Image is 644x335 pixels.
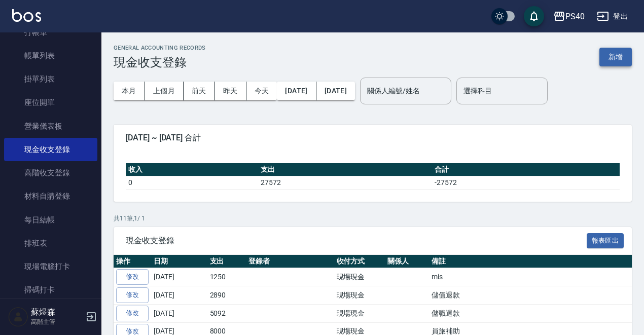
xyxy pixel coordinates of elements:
[246,255,334,268] th: 登錄者
[151,304,194,322] td: [DATE]
[126,176,258,189] td: 0
[151,268,194,286] td: [DATE]
[207,286,246,305] td: 2890
[4,44,97,67] a: 帳單列表
[565,10,585,23] div: PS40
[599,48,632,66] button: 新增
[151,286,194,305] td: [DATE]
[114,55,206,69] h3: 現金收支登錄
[4,67,97,91] a: 掛單列表
[246,82,277,100] button: 今天
[126,236,587,246] span: 現金收支登錄
[277,82,316,100] button: [DATE]
[114,45,206,51] h2: GENERAL ACCOUNTING RECORDS
[4,91,97,114] a: 座位開單
[114,255,151,268] th: 操作
[184,82,215,100] button: 前天
[126,133,620,143] span: [DATE] ~ [DATE] 合計
[151,255,194,268] th: 日期
[4,278,97,302] a: 掃碼打卡
[334,304,385,322] td: 現場現金
[4,161,97,184] a: 高階收支登錄
[116,269,149,285] a: 修改
[207,255,246,268] th: 支出
[4,138,97,161] a: 現金收支登錄
[114,82,145,100] button: 本月
[207,304,246,322] td: 5092
[4,208,97,232] a: 每日結帳
[587,233,624,249] button: 報表匯出
[12,9,41,22] img: Logo
[316,82,355,100] button: [DATE]
[432,163,620,176] th: 合計
[8,307,28,327] img: Person
[145,82,184,100] button: 上個月
[593,7,632,26] button: 登出
[207,268,246,286] td: 1250
[31,317,83,326] p: 高階主管
[549,6,589,27] button: PS40
[334,286,385,305] td: 現場現金
[334,255,385,268] th: 收付方式
[432,176,620,189] td: -27572
[258,163,432,176] th: 支出
[587,235,624,245] a: 報表匯出
[4,184,97,208] a: 材料自購登錄
[126,163,258,176] th: 收入
[114,214,632,223] p: 共 11 筆, 1 / 1
[385,255,429,268] th: 關係人
[524,6,544,26] button: save
[116,287,149,303] a: 修改
[4,232,97,255] a: 排班表
[215,82,246,100] button: 昨天
[31,307,83,317] h5: 蘇煜森
[599,52,632,61] a: 新增
[258,176,432,189] td: 27572
[116,306,149,321] a: 修改
[4,255,97,278] a: 現場電腦打卡
[334,268,385,286] td: 現場現金
[4,21,97,44] a: 打帳單
[4,115,97,138] a: 營業儀表板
